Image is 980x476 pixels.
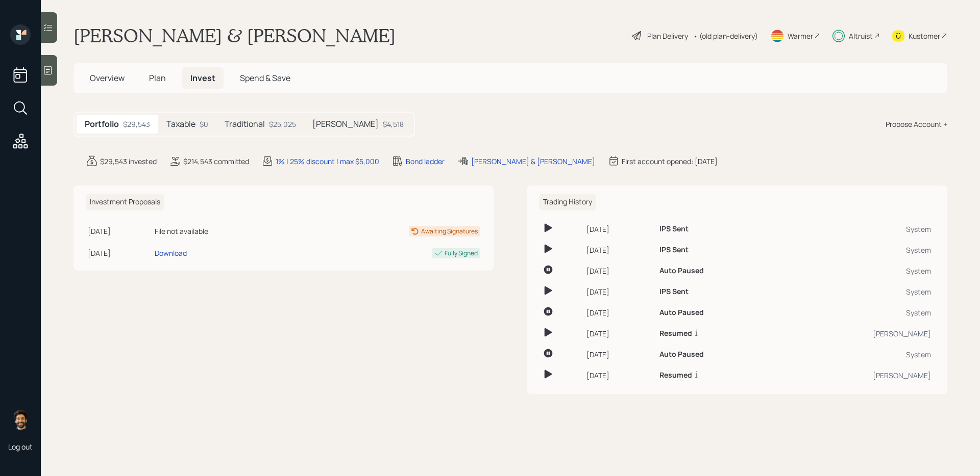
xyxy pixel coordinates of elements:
div: [PERSON_NAME] [783,370,931,381]
div: System [783,266,931,276]
h5: Traditional [225,119,265,129]
div: Download [155,248,187,258]
div: System [783,286,931,297]
div: 1% | 25% discount | max $5,000 [276,156,379,167]
h6: Auto Paused [659,350,704,359]
div: [PERSON_NAME] & [PERSON_NAME] [471,156,595,167]
div: System [783,307,931,318]
div: [DATE] [586,245,651,255]
div: $4,518 [383,119,404,129]
div: Warmer [788,31,813,41]
h6: Resumed [659,371,692,380]
h5: [PERSON_NAME] [312,119,379,129]
h5: Portfolio [85,119,119,129]
div: Fully Signed [445,249,478,258]
div: First account opened: [DATE] [622,156,718,167]
div: $214,543 committed [183,156,249,167]
div: Log out [8,442,33,452]
div: $0 [200,119,208,129]
div: [DATE] [88,226,151,236]
h1: [PERSON_NAME] & [PERSON_NAME] [73,24,396,47]
div: System [783,224,931,234]
div: Awaiting Signatures [421,227,478,236]
div: File not available [155,226,293,236]
div: System [783,245,931,255]
div: Kustomer [909,31,940,41]
div: System [783,349,931,360]
div: $29,543 invested [100,156,157,167]
div: [DATE] [586,224,651,234]
div: • (old plan-delivery) [693,31,758,41]
div: [DATE] [586,307,651,318]
h5: Taxable [166,119,195,129]
span: Invest [190,72,215,84]
h6: Trading History [539,194,596,210]
div: Propose Account + [886,119,947,129]
div: [DATE] [586,328,651,339]
div: Altruist [849,31,873,41]
div: $29,543 [123,119,150,129]
span: Spend & Save [240,72,290,84]
div: [DATE] [586,286,651,297]
h6: Auto Paused [659,308,704,317]
div: Bond ladder [406,156,445,167]
div: [DATE] [586,370,651,381]
span: Plan [149,72,166,84]
h6: Investment Proposals [86,194,164,210]
div: Plan Delivery [647,31,688,41]
h6: Resumed [659,329,692,338]
h6: Auto Paused [659,267,704,275]
div: $25,025 [269,119,296,129]
h6: IPS Sent [659,246,689,254]
div: [DATE] [586,349,651,360]
div: [DATE] [88,248,151,258]
span: Overview [90,72,125,84]
img: eric-schwartz-headshot.png [10,409,31,430]
h6: IPS Sent [659,225,689,233]
div: [PERSON_NAME] [783,328,931,339]
h6: IPS Sent [659,287,689,296]
div: [DATE] [586,266,651,276]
